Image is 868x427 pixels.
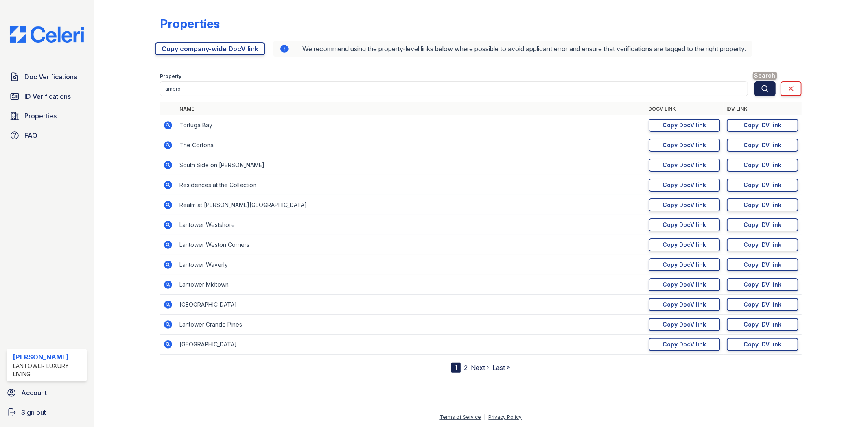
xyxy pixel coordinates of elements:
a: Copy IDV link [727,218,798,231]
th: Name [176,102,645,115]
div: [PERSON_NAME] [13,352,84,362]
a: Sign out [3,404,90,420]
img: CE_Logo_Blue-a8612792a0a2168367f1c8372b55b34899dd931a85d93a1a3d3e32e68fde9ad4.png [3,26,90,43]
a: Copy DocV link [649,298,720,311]
div: | [484,414,486,420]
a: Copy company-wide DocV link [155,42,265,55]
div: Copy DocV link [662,221,706,229]
td: Residences at the Collection [176,175,645,195]
a: Privacy Policy [489,414,522,420]
th: IDV Link [724,102,802,115]
td: The Cortona [176,135,645,155]
td: Lantower Weston Corners [176,235,645,255]
th: DocV Link [645,102,724,115]
a: Copy IDV link [727,278,798,291]
div: Copy IDV link [743,301,781,309]
a: Copy DocV link [649,318,720,331]
a: Copy IDV link [727,139,798,152]
span: Properties [24,111,57,121]
a: ID Verifications [7,88,87,105]
button: Search [754,81,776,96]
div: Copy DocV link [662,241,706,249]
span: Search [753,72,777,80]
td: Lantower Grande Pines [176,315,645,335]
div: Copy DocV link [662,301,706,309]
td: Tortuga Bay [176,115,645,135]
div: Copy DocV link [662,281,706,289]
td: Lantower Westshore [176,215,645,235]
a: Copy DocV link [649,139,720,152]
a: Account [3,385,90,401]
div: Copy DocV link [662,201,706,209]
div: 1 [451,363,461,373]
div: Copy DocV link [662,141,706,149]
div: Copy IDV link [743,261,781,269]
div: Copy IDV link [743,221,781,229]
a: Doc Verifications [7,69,87,85]
a: FAQ [7,127,87,144]
a: Copy IDV link [727,318,798,331]
a: Last » [492,364,510,372]
td: Realm at [PERSON_NAME][GEOGRAPHIC_DATA] [176,195,645,215]
div: Copy IDV link [743,121,781,129]
div: Copy IDV link [743,340,781,349]
span: Account [21,388,47,398]
span: Doc Verifications [24,72,77,82]
a: Copy IDV link [727,258,798,271]
a: Copy DocV link [649,218,720,231]
div: Copy DocV link [662,161,706,169]
div: Copy IDV link [743,281,781,289]
a: Copy IDV link [727,119,798,132]
div: Copy DocV link [662,320,706,329]
a: Copy IDV link [727,238,798,251]
span: Sign out [21,407,46,417]
a: 2 [464,364,468,372]
a: Properties [7,108,87,124]
div: Lantower Luxury Living [13,362,84,378]
input: Search by property name or address [160,81,748,96]
div: Copy IDV link [743,201,781,209]
a: Next › [471,364,489,372]
a: Copy DocV link [649,119,720,132]
a: Copy IDV link [727,159,798,172]
div: Copy IDV link [743,181,781,189]
div: Copy IDV link [743,161,781,169]
a: Copy DocV link [649,198,720,211]
td: South Side on [PERSON_NAME] [176,155,645,175]
a: Copy IDV link [727,338,798,351]
div: Copy DocV link [662,181,706,189]
td: [GEOGRAPHIC_DATA] [176,335,645,355]
div: We recommend using the property-level links below where possible to avoid applicant error and ens... [273,41,752,57]
a: Copy DocV link [649,258,720,271]
a: Copy DocV link [649,179,720,192]
span: FAQ [24,131,37,140]
div: Copy IDV link [743,141,781,149]
a: Copy DocV link [649,338,720,351]
a: Copy DocV link [649,278,720,291]
span: ID Verifications [24,91,71,101]
a: Copy IDV link [727,198,798,211]
label: Property [160,73,181,80]
td: [GEOGRAPHIC_DATA] [176,295,645,315]
div: Properties [160,16,220,31]
div: Copy IDV link [743,320,781,329]
div: Copy DocV link [662,261,706,269]
td: Lantower Midtown [176,275,645,295]
div: Copy DocV link [662,340,706,349]
div: Copy IDV link [743,241,781,249]
td: Lantower Waverly [176,255,645,275]
a: Copy IDV link [727,298,798,311]
a: Copy IDV link [727,179,798,192]
a: Copy DocV link [649,159,720,172]
a: Copy DocV link [649,238,720,251]
a: Terms of Service [440,414,481,420]
div: Copy DocV link [662,121,706,129]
